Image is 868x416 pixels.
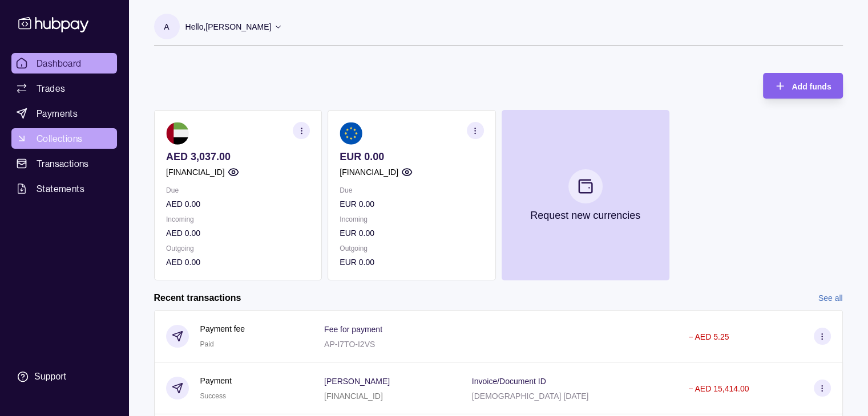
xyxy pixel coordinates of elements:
[11,78,117,99] a: Trades
[166,122,189,145] img: ae
[37,107,78,120] span: Payments
[166,256,310,268] p: AED 0.00
[340,150,483,163] p: EUR 0.00
[340,122,362,145] img: eu
[166,213,310,226] p: Incoming
[11,103,117,124] a: Payments
[166,198,310,210] p: AED 0.00
[324,325,382,334] p: Fee for payment
[166,227,310,239] p: AED 0.00
[200,340,214,348] span: Paid
[200,374,232,387] p: Payment
[166,242,310,255] p: Outgoing
[164,21,169,33] p: A
[34,370,66,383] div: Support
[340,198,483,210] p: EUR 0.00
[324,340,375,349] p: AP-I7TO-I2VS
[792,82,831,91] span: Add funds
[688,384,749,393] p: − AED 15,414.00
[340,227,483,239] p: EUR 0.00
[763,73,842,99] button: Add funds
[11,128,117,149] a: Collections
[472,391,589,401] p: [DEMOGRAPHIC_DATA] [DATE]
[11,178,117,199] a: Statements
[324,377,390,386] p: [PERSON_NAME]
[11,365,117,389] a: Support
[340,242,483,255] p: Outgoing
[166,166,225,178] p: [FINANCIAL_ID]
[37,157,89,170] span: Transactions
[11,53,117,74] a: Dashboard
[530,209,640,222] p: Request new currencies
[818,292,843,304] a: See all
[37,132,82,145] span: Collections
[200,323,245,335] p: Payment fee
[472,377,546,386] p: Invoice/Document ID
[324,391,383,401] p: [FINANCIAL_ID]
[340,184,483,197] p: Due
[37,182,84,195] span: Statements
[166,150,310,163] p: AED 3,037.00
[37,81,65,95] span: Trades
[340,256,483,268] p: EUR 0.00
[340,213,483,226] p: Incoming
[340,166,398,178] p: [FINANCIAL_ID]
[37,56,82,70] span: Dashboard
[185,21,272,33] p: Hello, [PERSON_NAME]
[200,392,226,400] span: Success
[154,292,241,304] h2: Recent transactions
[166,184,310,197] p: Due
[501,110,669,280] button: Request new currencies
[11,153,117,174] a: Transactions
[688,332,729,341] p: − AED 5.25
